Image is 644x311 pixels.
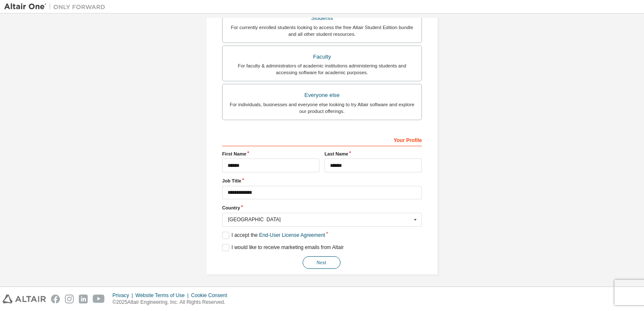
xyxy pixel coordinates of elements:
div: Your Profile [222,133,422,146]
div: For currently enrolled students looking to access the free Altair Student Edition bundle and all ... [228,24,416,38]
div: Everyone else [228,89,416,101]
div: For faculty & administrators of academic institutions administering students and accessing softwa... [228,62,416,76]
div: Cookie Consent [191,292,232,299]
label: First Name [222,150,319,157]
div: Faculty [228,51,416,63]
p: © 2025 Altair Engineering, Inc. All Rights Reserved. [113,299,232,306]
img: facebook.svg [51,295,60,303]
img: instagram.svg [65,295,74,303]
div: [GEOGRAPHIC_DATA] [228,217,411,222]
label: Job Title [222,177,422,184]
label: I accept the [222,232,325,239]
img: altair_logo.svg [3,295,46,303]
label: I would like to receive marketing emails from Altair [222,244,343,251]
button: Next [303,256,341,269]
img: youtube.svg [93,295,105,303]
img: linkedin.svg [79,295,88,303]
label: Country [222,204,422,211]
a: End-User License Agreement [259,232,325,238]
div: Students [228,12,416,24]
label: Last Name [325,150,422,157]
div: Privacy [113,292,135,299]
img: Altair One [4,3,110,11]
div: Website Terms of Use [135,292,191,299]
div: For individuals, businesses and everyone else looking to try Altair software and explore our prod... [228,101,416,115]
